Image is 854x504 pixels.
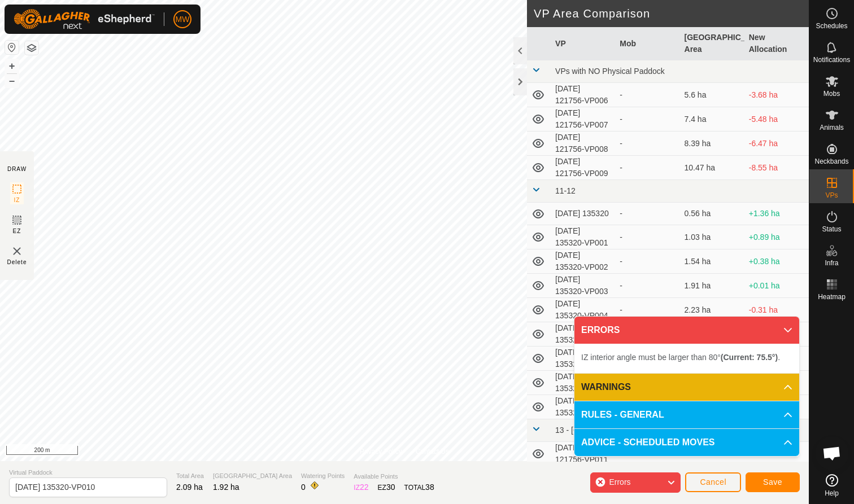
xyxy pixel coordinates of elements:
td: [DATE] 135320-VP002 [551,249,615,274]
td: [DATE] 135320-VP005 [551,322,615,347]
div: - [620,208,675,220]
td: +0.38 ha [744,249,809,274]
span: Animals [820,124,844,131]
a: Privacy Policy [360,446,402,457]
td: [DATE] 135320 [551,203,615,225]
span: Help [825,490,839,497]
td: [DATE] 135320-VP008 [551,395,615,419]
button: Reset Map [5,41,19,54]
td: +0.01 ha [744,274,809,298]
span: 2.09 ha [176,483,203,492]
span: 13 - [GEOGRAPHIC_DATA] [555,426,653,435]
button: + [5,59,19,73]
td: +1.36 ha [744,203,809,225]
span: Errors [609,477,630,487]
span: Total Area [176,471,204,481]
h2: VP Area Comparison [534,7,809,20]
div: EZ [378,481,395,493]
span: [GEOGRAPHIC_DATA] Area [213,471,292,481]
a: Contact Us [416,446,449,457]
td: 10.47 ha [680,156,744,180]
span: IZ [14,196,20,204]
span: Notifications [813,56,850,63]
img: Gallagher Logo [14,9,155,29]
th: Mob [615,27,679,60]
td: 2.23 ha [680,298,744,322]
td: -0.31 ha [744,298,809,322]
span: Infra [825,260,838,266]
p-accordion-content: ERRORS [574,344,799,373]
span: EZ [13,227,21,235]
th: New Allocation [744,27,809,60]
td: [DATE] 135320-VP004 [551,298,615,322]
button: – [5,74,19,87]
span: Mobs [823,90,840,97]
span: Delete [7,258,27,266]
span: Neckbands [814,158,848,165]
span: Watering Points [301,471,345,481]
div: TOTAL [404,481,434,493]
td: [DATE] 135320-VP007 [551,371,615,395]
span: Available Points [354,472,434,481]
td: [DATE] 135320-VP006 [551,347,615,371]
span: IZ interior angle must be larger than 80° . [581,353,780,362]
span: Save [763,477,782,487]
span: Cancel [700,477,726,487]
td: 7.4 ha [680,107,744,132]
td: [DATE] 121756-VP008 [551,132,615,156]
td: 1.91 ha [680,274,744,298]
span: WARNINGS [581,380,631,394]
img: VP [10,244,24,258]
td: [DATE] 135320-VP001 [551,225,615,249]
td: -5.48 ha [744,107,809,132]
td: 1.54 ha [680,249,744,274]
span: ERRORS [581,323,620,337]
th: [GEOGRAPHIC_DATA] Area [680,27,744,60]
td: 1.03 ha [680,225,744,249]
th: VP [551,27,615,60]
p-accordion-header: ADVICE - SCHEDULED MOVES [574,429,799,456]
span: Virtual Paddock [9,468,167,477]
p-accordion-header: ERRORS [574,317,799,344]
div: - [620,304,675,316]
span: 0 [301,483,306,492]
span: MW [176,14,190,25]
span: Status [822,226,841,233]
td: +0.89 ha [744,225,809,249]
span: Schedules [816,23,847,29]
p-accordion-header: WARNINGS [574,374,799,401]
span: RULES - GENERAL [581,408,664,422]
div: - [620,256,675,268]
td: [DATE] 121756-VP009 [551,156,615,180]
a: Open chat [815,436,849,470]
td: -3.68 ha [744,83,809,107]
p-accordion-header: RULES - GENERAL [574,401,799,428]
div: - [620,280,675,292]
td: [DATE] 121756-VP007 [551,107,615,132]
button: Cancel [685,472,741,492]
span: 22 [360,483,369,492]
td: 5.6 ha [680,83,744,107]
td: [DATE] 135320-VP003 [551,274,615,298]
td: -8.55 ha [744,156,809,180]
a: Help [809,470,854,501]
div: - [620,113,675,125]
td: [DATE] 121756-VP006 [551,83,615,107]
span: VPs with NO Physical Paddock [555,67,665,76]
span: 1.92 ha [213,483,239,492]
td: 0.56 ha [680,203,744,225]
div: - [620,231,675,243]
div: DRAW [7,165,27,173]
span: 11-12 [555,186,576,195]
td: [DATE] 121756-VP011 [551,442,615,466]
button: Map Layers [25,41,38,55]
div: - [620,162,675,174]
div: IZ [354,481,368,493]
b: (Current: 75.5°) [721,353,778,362]
td: -6.47 ha [744,132,809,156]
td: 8.39 ha [680,132,744,156]
span: VPs [825,192,838,199]
div: - [620,138,675,150]
span: 30 [386,483,395,492]
button: Save [746,472,800,492]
